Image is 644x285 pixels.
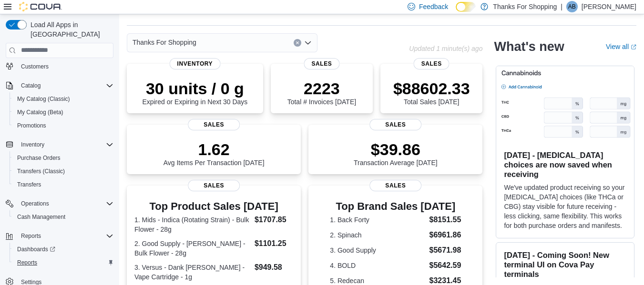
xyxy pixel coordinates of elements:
[2,59,117,73] button: Customers
[255,262,293,273] dd: $949.58
[429,214,461,226] dd: $8151.55
[568,1,576,12] span: AB
[10,119,117,132] button: Promotions
[134,239,251,258] dt: 2. Good Supply - [PERSON_NAME] - Bulk Flower - 28g
[13,107,67,118] a: My Catalog (Beta)
[17,230,113,242] span: Reports
[419,2,448,11] span: Feedback
[566,1,578,12] div: Ace Braaten
[133,37,196,48] span: Thanks For Shopping
[10,151,117,165] button: Purchase Orders
[13,211,113,223] span: Cash Management
[330,230,425,240] dt: 2. Spinach
[17,181,41,188] span: Transfers
[164,140,265,167] div: Avg Items Per Transaction [DATE]
[13,93,113,105] span: My Catalog (Classic)
[19,2,62,11] img: Cova
[27,20,113,39] span: Load All Apps in [GEOGRAPHIC_DATA]
[13,179,113,190] span: Transfers
[13,166,113,177] span: Transfers (Classic)
[10,256,117,269] button: Reports
[10,178,117,191] button: Transfers
[17,259,37,266] span: Reports
[142,79,247,106] div: Expired or Expiring in Next 30 Days
[504,250,626,279] h3: [DATE] - Coming Soon! New terminal UI on Cova Pay terminals
[429,245,461,256] dd: $5671.98
[13,152,64,164] a: Purchase Orders
[330,215,425,225] dt: 1. Back Forty
[13,244,59,255] a: Dashboards
[134,201,293,212] h3: Top Product Sales [DATE]
[17,80,44,91] button: Catalog
[13,107,113,118] span: My Catalog (Beta)
[142,79,247,98] p: 30 units / 0 g
[21,63,49,70] span: Customers
[13,179,45,190] a: Transfers
[10,165,117,178] button: Transfers (Classic)
[561,1,562,12] p: |
[2,79,117,92] button: Catalog
[2,138,117,151] button: Inventory
[414,58,450,69] span: Sales
[255,214,293,226] dd: $1707.85
[369,180,422,191] span: Sales
[494,39,564,54] h2: What's new
[17,213,65,221] span: Cash Management
[17,246,55,253] span: Dashboards
[17,80,113,91] span: Catalog
[21,141,44,148] span: Inventory
[164,140,265,159] p: 1.62
[429,260,461,271] dd: $5642.59
[17,198,53,209] button: Operations
[17,61,52,72] a: Customers
[188,180,240,191] span: Sales
[10,92,117,106] button: My Catalog (Classic)
[2,197,117,210] button: Operations
[17,122,46,129] span: Promotions
[17,139,48,150] button: Inventory
[134,215,251,234] dt: 1. Mids - Indica (Rotating Strain) - Bulk Flower - 28g
[330,261,425,270] dt: 4. BOLD
[409,45,482,52] p: Updated 1 minute(s) ago
[429,229,461,241] dd: $6961.86
[170,58,221,69] span: Inventory
[393,79,470,106] div: Total Sales [DATE]
[504,150,626,179] h3: [DATE] - [MEDICAL_DATA] choices are now saved when receiving
[582,1,636,12] p: [PERSON_NAME]
[456,2,476,12] input: Dark Mode
[287,79,356,98] p: 2223
[631,44,636,50] svg: External link
[304,58,339,69] span: Sales
[330,201,461,212] h3: Top Brand Sales [DATE]
[17,167,65,175] span: Transfers (Classic)
[10,210,117,224] button: Cash Management
[304,39,312,47] button: Open list of options
[17,95,70,103] span: My Catalog (Classic)
[13,152,113,164] span: Purchase Orders
[13,211,69,223] a: Cash Management
[393,79,470,98] p: $88602.33
[17,108,63,116] span: My Catalog (Beta)
[354,140,438,159] p: $39.86
[330,246,425,255] dt: 3. Good Supply
[10,243,117,256] a: Dashboards
[21,232,41,240] span: Reports
[21,200,49,207] span: Operations
[17,230,45,242] button: Reports
[13,120,50,131] a: Promotions
[17,60,113,72] span: Customers
[294,39,301,47] button: Clear input
[134,263,251,282] dt: 3. Versus - Dank [PERSON_NAME] - Vape Cartridge - 1g
[17,198,113,209] span: Operations
[504,183,626,230] p: We've updated product receiving so your [MEDICAL_DATA] choices (like THCa or CBG) stay visible fo...
[2,229,117,243] button: Reports
[188,119,240,130] span: Sales
[13,120,113,131] span: Promotions
[17,154,61,162] span: Purchase Orders
[21,82,41,89] span: Catalog
[13,93,74,105] a: My Catalog (Classic)
[13,257,41,268] a: Reports
[287,79,356,106] div: Total # Invoices [DATE]
[17,139,113,150] span: Inventory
